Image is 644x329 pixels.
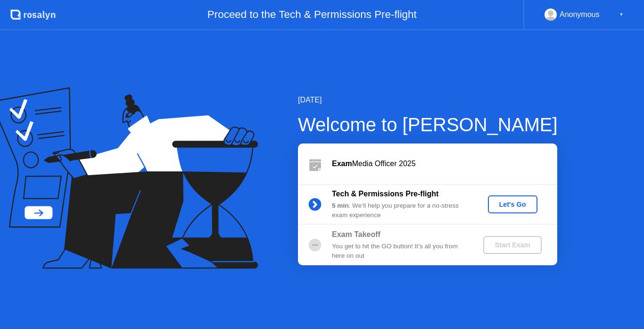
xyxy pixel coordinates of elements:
[487,241,537,249] div: Start Exam
[619,8,624,21] div: ▼
[298,94,558,106] div: [DATE]
[560,8,600,21] div: Anonymous
[332,230,380,238] b: Exam Takeoff
[332,160,352,168] b: Exam
[332,158,557,169] div: Media Officer 2025
[483,236,541,254] button: Start Exam
[332,201,468,220] div: : We’ll help you prepare for a no-stress exam experience
[332,242,468,261] div: You get to hit the GO button! It’s all you from here on out
[332,202,349,209] b: 5 min
[488,195,537,213] button: Let's Go
[492,201,534,208] div: Let's Go
[298,110,558,139] div: Welcome to [PERSON_NAME]
[332,190,438,198] b: Tech & Permissions Pre-flight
